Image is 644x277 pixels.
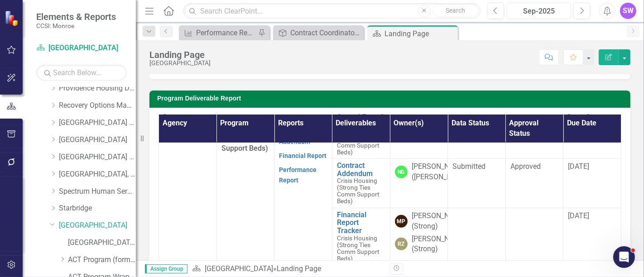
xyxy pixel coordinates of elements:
div: [GEOGRAPHIC_DATA] [149,60,211,67]
div: Landing Page [277,264,321,273]
div: Landing Page [149,50,211,60]
span: [DATE] [568,211,589,220]
a: [GEOGRAPHIC_DATA] (MCOMH Internal) [68,238,136,248]
td: Double-Click to Edit [505,159,563,208]
span: [DATE] [568,162,589,171]
span: Approved [510,162,541,171]
span: Crisis Housing (Strong Ties Comm Support Beds) [337,177,379,205]
iframe: Intercom live chat [613,246,635,268]
div: Contract Coordinator Review [290,27,361,38]
td: Double-Click to Edit Right Click for Context Menu [332,208,390,265]
input: Search ClearPoint... [183,3,481,19]
a: [GEOGRAPHIC_DATA] [59,135,136,145]
a: Performance Report [181,27,256,38]
div: [PERSON_NAME] (Strong) [412,234,466,255]
input: Search Below... [36,65,127,81]
span: Assign Group [145,264,187,273]
a: Spectrum Human Services, Inc. [59,186,136,197]
a: Financial Report [279,152,327,159]
a: Recovery Options Made Easy [59,100,136,111]
span: Elements & Reports [36,11,116,22]
td: Double-Click to Edit [563,208,621,265]
td: Double-Click to Edit [448,208,506,265]
a: Financial Report Tracker [337,211,385,235]
td: Double-Click to Edit [448,159,506,208]
a: ACT Program (formerly Project Link) [68,255,136,265]
button: Sep-2025 [507,3,571,19]
div: Performance Report [196,27,256,38]
button: Search [433,5,478,17]
div: [PERSON_NAME] (Strong) [412,211,466,232]
a: Performance Report [279,166,317,184]
td: Double-Click to Edit Right Click for Context Menu [332,159,390,208]
a: Contract Addendum [337,162,385,177]
a: [GEOGRAPHIC_DATA] (RRH) [59,118,136,128]
a: Providence Housing Development Corporation [59,83,136,94]
a: [GEOGRAPHIC_DATA] (RRH) [59,152,136,162]
div: [PERSON_NAME] ([PERSON_NAME]) [412,162,471,182]
td: Double-Click to Edit [563,159,621,208]
td: Double-Click to Edit [390,208,448,265]
div: NG [395,166,408,178]
img: ClearPoint Strategy [5,10,21,26]
td: Double-Click to Edit [390,159,448,208]
a: [GEOGRAPHIC_DATA] [205,264,273,273]
div: RZ [395,238,408,250]
a: [GEOGRAPHIC_DATA] [59,220,136,231]
span: Submitted [452,162,485,171]
a: Contract Coordinator Review [275,27,361,38]
span: Crisis Housing (Strong Ties Comm Support Beds) [337,234,379,262]
div: MP [395,215,408,228]
a: Starbridge [59,203,136,214]
button: SW [620,3,636,19]
a: [GEOGRAPHIC_DATA], Inc. [59,169,136,180]
div: Sep-2025 [510,6,568,17]
a: [GEOGRAPHIC_DATA] [36,43,127,53]
span: Search [446,7,465,14]
h3: Program Deliverable Report [157,95,626,102]
td: Double-Click to Edit [505,208,563,265]
div: Landing Page [384,28,456,39]
div: » [192,264,383,274]
small: CCSI: Monroe [36,22,116,29]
